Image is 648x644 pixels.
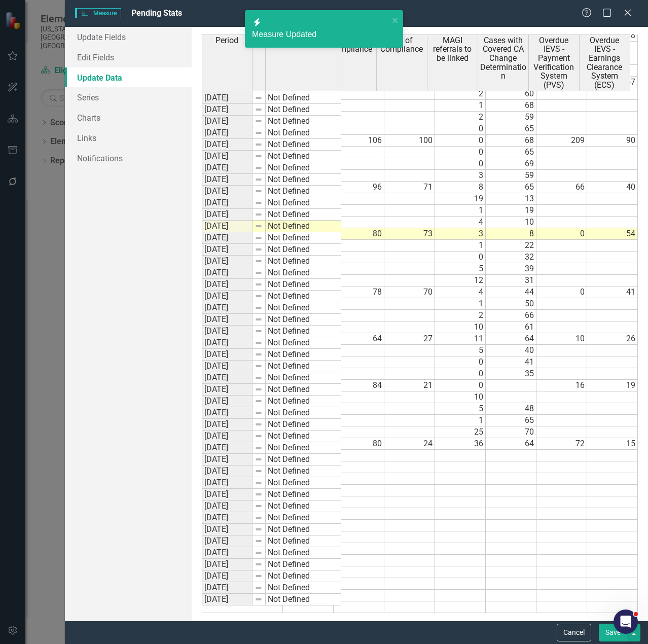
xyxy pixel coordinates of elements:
[435,217,486,228] td: 4
[255,584,263,592] img: 8DAGhfEEPCf229AAAAAElFTkSuQmCC
[587,182,638,193] td: 40
[435,228,486,240] td: 3
[266,104,341,116] td: Not Defined
[266,116,341,127] td: Not Defined
[65,148,192,168] a: Notifications
[266,232,341,244] td: Not Defined
[65,67,192,88] a: Update Data
[255,152,263,160] img: 8DAGhfEEPCf229AAAAAElFTkSuQmCC
[486,182,536,193] td: 65
[255,210,263,219] img: 8DAGhfEEPCf229AAAAAElFTkSuQmCC
[266,361,341,372] td: Not Defined
[587,228,638,240] td: 54
[486,217,536,228] td: 10
[255,595,263,603] img: 8DAGhfEEPCf229AAAAAElFTkSuQmCC
[486,333,536,345] td: 64
[266,221,341,232] td: Not Defined
[536,228,587,240] td: 0
[486,310,536,321] td: 66
[202,267,253,279] td: [DATE]
[435,100,486,112] td: 1
[429,36,476,63] span: MAGI referrals to be linked
[202,594,253,605] td: [DATE]
[266,256,341,267] td: Not Defined
[266,92,341,104] td: Not Defined
[266,174,341,186] td: Not Defined
[255,140,263,149] img: 8DAGhfEEPCf229AAAAAElFTkSuQmCC
[255,514,263,522] img: 8DAGhfEEPCf229AAAAAElFTkSuQmCC
[255,549,263,557] img: 8DAGhfEEPCf229AAAAAElFTkSuQmCC
[435,321,486,333] td: 10
[202,582,253,594] td: [DATE]
[266,127,341,139] td: Not Defined
[334,333,384,345] td: 64
[202,256,253,267] td: [DATE]
[255,292,263,300] img: 8DAGhfEEPCf229AAAAAElFTkSuQmCC
[65,27,192,47] a: Update Fields
[131,8,182,18] span: Pending Stats
[65,47,192,67] a: Edit Fields
[202,535,253,547] td: [DATE]
[435,391,486,403] td: 10
[266,477,341,489] td: Not Defined
[266,512,341,524] td: Not Defined
[266,139,341,151] td: Not Defined
[266,419,341,431] td: Not Defined
[334,182,384,193] td: 96
[486,415,536,426] td: 65
[202,512,253,524] td: [DATE]
[266,267,341,279] td: Not Defined
[334,287,384,298] td: 78
[435,275,486,287] td: 12
[255,490,263,498] img: 8DAGhfEEPCf229AAAAAElFTkSuQmCC
[255,129,263,137] img: 8DAGhfEEPCf229AAAAAElFTkSuQmCC
[435,356,486,368] td: 0
[255,315,263,324] img: 8DAGhfEEPCf229AAAAAElFTkSuQmCC
[255,572,263,580] img: 8DAGhfEEPCf229AAAAAElFTkSuQmCC
[255,339,263,347] img: 8DAGhfEEPCf229AAAAAElFTkSuQmCC
[486,228,536,240] td: 8
[202,454,253,466] td: [DATE]
[266,431,341,442] td: Not Defined
[255,409,263,417] img: 8DAGhfEEPCf229AAAAAElFTkSuQmCC
[266,209,341,221] td: Not Defined
[255,280,263,289] img: 8DAGhfEEPCf229AAAAAElFTkSuQmCC
[536,438,587,450] td: 72
[255,525,263,533] img: 8DAGhfEEPCf229AAAAAElFTkSuQmCC
[334,228,384,240] td: 80
[202,407,253,419] td: [DATE]
[384,182,435,193] td: 71
[255,94,263,102] img: 8DAGhfEEPCf229AAAAAElFTkSuQmCC
[435,88,486,100] td: 2
[202,104,253,116] td: [DATE]
[255,444,263,452] img: 8DAGhfEEPCf229AAAAAElFTkSuQmCC
[266,372,341,384] td: Not Defined
[486,147,536,158] td: 65
[255,385,263,393] img: 8DAGhfEEPCf229AAAAAElFTkSuQmCC
[266,197,341,209] td: Not Defined
[392,14,399,26] button: close
[202,302,253,314] td: [DATE]
[334,135,384,147] td: 106
[435,240,486,252] td: 1
[255,420,263,428] img: 8DAGhfEEPCf229AAAAAElFTkSuQmCC
[202,442,253,454] td: [DATE]
[435,193,486,205] td: 19
[255,117,263,125] img: 8DAGhfEEPCf229AAAAAElFTkSuQmCC
[202,92,253,104] td: [DATE]
[587,135,638,147] td: 90
[255,245,263,254] img: 8DAGhfEEPCf229AAAAAElFTkSuQmCC
[255,175,263,184] img: 8DAGhfEEPCf229AAAAAElFTkSuQmCC
[255,537,263,545] img: 8DAGhfEEPCf229AAAAAElFTkSuQmCC
[486,368,536,380] td: 35
[536,380,587,391] td: 16
[435,123,486,135] td: 0
[435,426,486,438] td: 25
[202,361,253,372] td: [DATE]
[486,240,536,252] td: 22
[384,287,435,298] td: 70
[202,337,253,349] td: [DATE]
[255,374,263,382] img: 8DAGhfEEPCf229AAAAAElFTkSuQmCC
[202,570,253,582] td: [DATE]
[202,127,253,139] td: [DATE]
